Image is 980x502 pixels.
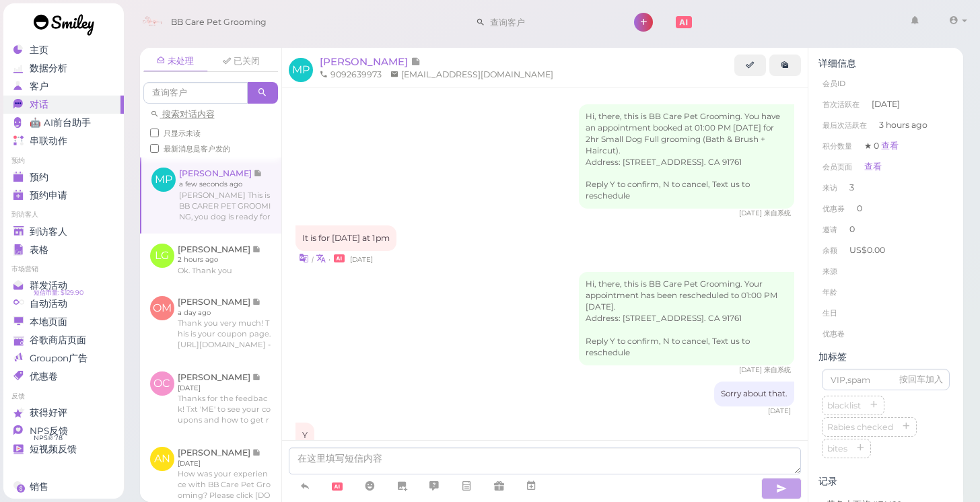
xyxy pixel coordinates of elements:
[30,280,67,291] span: 群发活动
[3,186,124,205] a: 预约申请
[171,3,267,41] span: BB Care Pet Grooming
[3,392,124,401] li: 反馈
[30,244,48,256] span: 表格
[823,79,845,88] span: 会员ID
[350,255,373,264] span: 07/12/2025 04:11pm
[823,287,837,297] span: 年龄
[143,82,248,104] input: 查询客户
[579,104,794,209] div: Hi, there, this is BB Care Pet Grooming. You have an appointment booked at 01:00 PM [DATE] for 2h...
[312,255,314,264] i: |
[714,382,794,406] div: Sorry about that.
[34,287,83,298] span: 短信币量: $129.90
[387,69,557,81] li: [EMAIL_ADDRESS][DOMAIN_NAME]
[3,349,124,367] a: Groupon广告
[3,96,124,114] a: 对话
[320,55,421,68] a: [PERSON_NAME]
[30,316,67,328] span: 本地页面
[3,422,124,440] a: NPS反馈 NPS® 78
[3,223,124,241] a: 到访客人
[849,245,885,255] span: US$0.00
[30,135,67,147] span: 串联动作
[3,440,124,458] a: 短视频反馈
[818,198,953,219] li: 0
[823,100,860,109] span: 首次活跃在
[739,209,764,217] span: 07/12/2025 04:11pm
[823,246,839,255] span: 余额
[30,172,48,183] span: 预约
[823,266,837,276] span: 来源
[30,44,48,56] span: 主页
[3,59,124,77] a: 数据分析
[3,367,124,386] a: 优惠卷
[872,98,900,110] span: [DATE]
[30,81,48,92] span: 客户
[30,63,67,74] span: 数据分析
[823,120,867,130] span: 最后次活跃在
[3,404,124,422] a: 获得好评
[818,58,953,69] div: 详细信息
[3,313,124,331] a: 本地页面
[30,298,67,310] span: 自动活动
[823,141,852,151] span: 积分数量
[143,51,208,72] a: 未处理
[3,41,124,59] a: 主页
[30,481,48,493] span: 销售
[3,295,124,313] a: 自动活动
[764,209,791,217] span: 来自系统
[3,168,124,186] a: 预约
[879,119,928,131] span: 3 hours ago
[3,478,124,496] a: 销售
[289,58,313,82] span: MP
[30,99,48,110] span: 对话
[150,109,215,119] a: 搜索对话内容
[764,365,791,374] span: 来自系统
[864,162,882,172] a: 查看
[3,156,124,166] li: 预约
[818,476,953,487] div: 记录
[150,129,159,137] input: 只显示未读
[823,329,845,338] span: 优惠卷
[295,225,396,251] div: It is for [DATE] at 1pm
[3,277,124,295] a: 群发活动 短信币量: $129.90
[164,129,201,138] span: 只显示未读
[823,183,837,192] span: 来访
[30,407,67,419] span: 获得好评
[739,365,764,374] span: 07/12/2025 04:18pm
[209,51,274,71] a: 已关闭
[30,371,58,382] span: 优惠卷
[818,219,953,240] li: 0
[3,132,124,150] a: 串联动作
[485,11,616,33] input: 查询客户
[295,423,314,448] div: Y
[579,272,794,365] div: Hi, there, this is BB Care Pet Grooming. Your appointment has been rescheduled to 01:00 PM [DATE]...
[3,264,124,274] li: 市场营销
[3,331,124,349] a: 谷歌商店页面
[295,251,795,265] div: •
[30,334,86,346] span: 谷歌商店页面
[881,141,899,151] a: 查看
[825,443,850,454] span: bites
[164,144,230,153] span: 最新消息是客户发的
[30,425,68,437] span: NPS反馈
[823,308,837,318] span: 生日
[30,353,87,364] span: Groupon广告
[825,400,864,410] span: blacklist
[30,443,77,455] span: 短视频反馈
[822,369,950,390] input: VIP,spam
[30,190,67,201] span: 预约申请
[3,114,124,132] a: 🤖 AI前台助手
[34,433,63,443] span: NPS® 78
[823,162,852,172] span: 会员页面
[150,144,159,153] input: 最新消息是客户发的
[30,226,67,238] span: 到访客人
[825,422,896,432] span: Rabies checked
[864,141,899,151] span: ★ 0
[3,241,124,259] a: 表格
[818,351,953,363] div: 加标签
[823,204,845,213] span: 优惠券
[3,210,124,219] li: 到访客人
[411,55,421,68] span: 记录
[30,117,91,129] span: 🤖 AI前台助手
[768,406,791,415] span: 07/12/2025 04:18pm
[899,373,943,386] div: 按回车加入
